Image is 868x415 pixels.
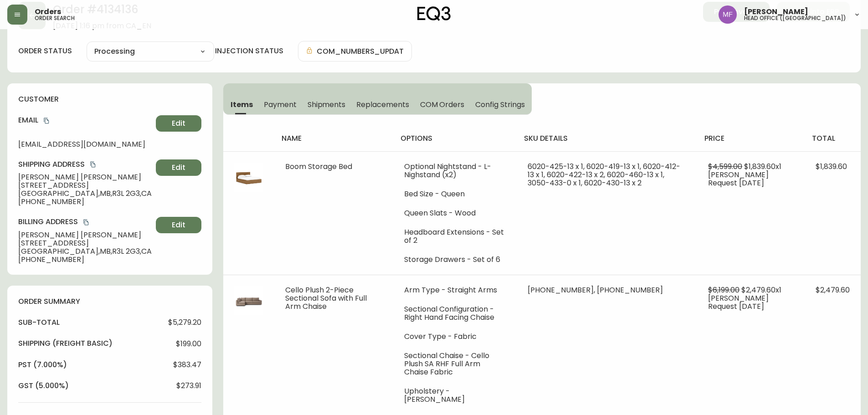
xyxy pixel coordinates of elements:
[404,163,506,179] li: Optional Nightstand - L-Nighstand (x2)
[42,116,51,125] button: copy
[156,217,201,233] button: Edit
[524,133,690,143] h4: sku details
[231,100,253,109] span: Items
[719,5,737,24] img: 91cf6c4ea787f0dec862db02e33d59b3
[404,305,506,322] li: Sectional Configuration - Right Hand Facing Chaise
[708,169,769,188] span: [PERSON_NAME] Request [DATE]
[812,133,853,143] h4: total
[708,161,742,172] span: $4,599.00
[18,318,60,328] h4: sub-total
[88,160,98,169] button: copy
[18,338,113,348] h4: Shipping ( Freight Basic )
[816,285,850,295] span: $2,479.60
[708,285,740,295] span: $6,199.00
[18,46,72,56] label: order status
[404,387,506,404] li: Upholstery - [PERSON_NAME]
[404,256,506,264] li: Storage Drawers - Set of 6
[528,161,680,188] span: 6020-425-13 x 1, 6020-419-13 x 1, 6020-412-13 x 1, 6020-422-13 x 2, 6020-460-13 x 1, 3050-433-0 x...
[168,318,201,327] span: $5,279.20
[35,15,75,21] h5: order search
[417,6,451,21] img: logo
[18,217,152,227] h4: Billing Address
[18,239,152,247] span: [STREET_ADDRESS]
[404,228,506,245] li: Headboard Extensions - Set of 2
[356,100,409,109] span: Replacements
[404,333,506,341] li: Cover Type - Fabric
[18,381,69,391] h4: gst (5.000%)
[18,198,152,206] span: [PHONE_NUMBER]
[18,247,152,256] span: [GEOGRAPHIC_DATA] , MB , R3L 2G3 , CA
[172,220,185,230] span: Edit
[18,115,152,125] h4: Email
[285,285,367,312] span: Cello Plush 2-Piece Sectional Sofa with Full Arm Chaise
[234,163,263,192] img: 7bda550b-f167-4884-b233-83f4c05ca7c9.jpg
[18,173,152,181] span: [PERSON_NAME] [PERSON_NAME]
[156,159,201,176] button: Edit
[18,181,152,190] span: [STREET_ADDRESS]
[35,8,61,15] span: Orders
[18,190,152,198] span: [GEOGRAPHIC_DATA] , MB , R3L 2G3 , CA
[18,94,201,104] h4: customer
[176,382,201,390] span: $273.91
[18,140,152,149] span: [EMAIL_ADDRESS][DOMAIN_NAME]
[744,15,846,21] h5: head office ([GEOGRAPHIC_DATA])
[172,118,185,128] span: Edit
[816,161,847,172] span: $1,839.60
[18,159,152,169] h4: Shipping Address
[18,360,67,370] h4: pst (7.000%)
[82,218,91,227] button: copy
[215,46,283,56] h4: injection status
[475,100,524,109] span: Config Strings
[528,285,663,295] span: [PHONE_NUMBER], [PHONE_NUMBER]
[234,286,263,315] img: 2e9fbb59-dadc-4e49-9d21-1e0d0abd6317.jpg
[404,209,506,217] li: Queen Slats - Wood
[53,22,151,30] span: [DATE] 1:16 pm from CA_EN
[18,231,152,239] span: [PERSON_NAME] [PERSON_NAME]
[404,190,506,198] li: Bed Size - Queen
[173,361,201,369] span: $383.47
[156,115,201,132] button: Edit
[420,100,465,109] span: COM Orders
[172,163,185,173] span: Edit
[741,285,781,295] span: $2,479.60 x 1
[401,133,510,143] h4: options
[708,293,769,312] span: [PERSON_NAME] Request [DATE]
[282,133,386,143] h4: name
[404,286,506,294] li: Arm Type - Straight Arms
[404,352,506,376] li: Sectional Chaise - Cello Plush SA RHF Full Arm Chaise Fabric
[744,8,808,15] span: [PERSON_NAME]
[18,256,152,264] span: [PHONE_NUMBER]
[18,297,201,307] h4: order summary
[308,100,346,109] span: Shipments
[285,161,352,172] span: Boom Storage Bed
[264,100,297,109] span: Payment
[704,133,797,143] h4: price
[744,161,781,172] span: $1,839.60 x 1
[176,340,201,348] span: $199.00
